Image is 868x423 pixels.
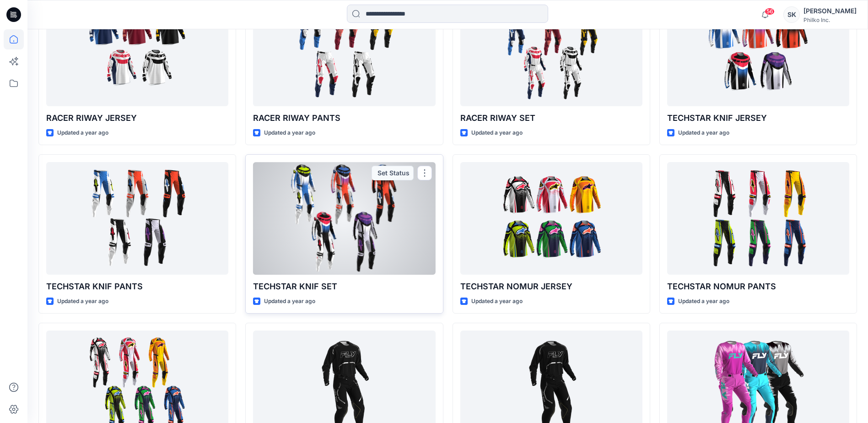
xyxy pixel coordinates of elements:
p: RACER RIWAY SET [460,112,642,125]
p: TECHSTAR KNIF JERSEY [667,112,849,125]
div: SK [783,6,800,23]
span: 56 [765,8,775,15]
p: TECHSTAR KNIF PANTS [46,280,228,293]
p: TECHSTAR NOMUR PANTS [667,280,849,293]
p: RACER RIWAY PANTS [253,112,435,125]
p: TECHSTAR KNIF SET [253,280,435,293]
p: Updated a year ago [264,297,315,306]
p: Updated a year ago [678,297,729,306]
div: [PERSON_NAME] [803,5,857,16]
p: RACER RIWAY JERSEY [46,112,228,125]
a: TECHSTAR KNIF SET [253,162,435,274]
p: Updated a year ago [264,128,315,138]
p: Updated a year ago [471,297,523,306]
p: Updated a year ago [57,297,108,306]
p: TECHSTAR NOMUR JERSEY [460,280,642,293]
div: Philko Inc. [803,16,857,23]
a: TECHSTAR KNIF PANTS [46,162,228,274]
p: Updated a year ago [471,128,523,138]
p: Updated a year ago [678,128,729,138]
a: TECHSTAR NOMUR JERSEY [460,162,642,274]
a: TECHSTAR NOMUR PANTS [667,162,849,274]
p: Updated a year ago [57,128,108,138]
